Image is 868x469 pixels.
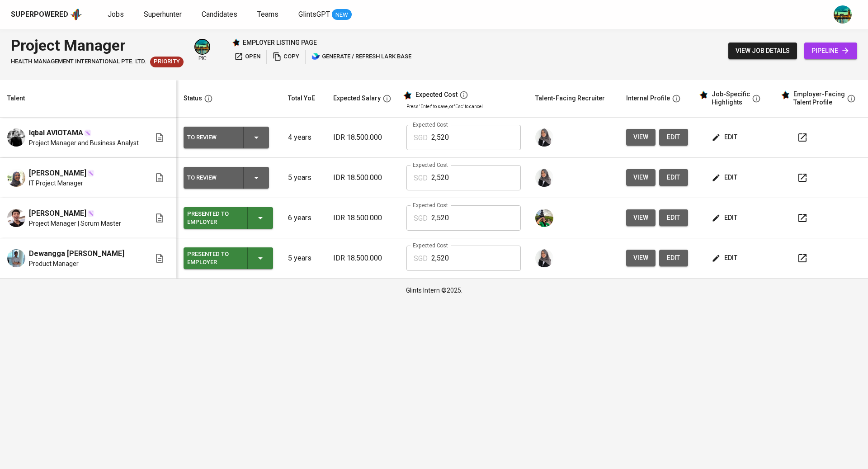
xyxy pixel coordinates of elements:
[535,209,553,227] img: eva@glints.com
[781,90,790,99] img: glints_star.svg
[713,172,737,183] span: edit
[29,179,83,188] span: IT Project Manager
[108,9,126,20] a: Jobs
[144,10,182,19] span: Superhunter
[834,5,852,24] img: a5d44b89-0c59-4c54-99d0-a63b29d42bd3.jpg
[333,213,392,223] p: IDR 18.500.000
[736,45,790,57] span: view job details
[333,93,381,104] div: Expected Salary
[29,168,86,179] span: [PERSON_NAME]
[414,253,428,264] p: SGD
[7,209,25,227] img: Erik Adianto
[288,172,319,183] p: 5 years
[29,248,124,259] span: Dewangga [PERSON_NAME]
[659,250,688,266] button: edit
[29,128,83,138] span: Iqbal AVIOTAMA
[666,252,681,264] span: edit
[195,40,209,54] img: a5d44b89-0c59-4c54-99d0-a63b29d42bd3.jpg
[29,138,139,147] span: Project Manager and Business Analyst
[7,169,25,187] img: siti bariroh maulidyawati
[710,169,741,186] button: edit
[633,252,648,264] span: view
[288,253,319,264] p: 5 years
[187,132,236,143] div: To Review
[184,247,273,269] button: Presented to Employer
[710,250,741,266] button: edit
[184,127,269,148] button: To Review
[626,129,656,146] button: view
[70,8,82,21] img: app logo
[150,57,184,67] div: New Job received from Demand Team
[659,209,688,226] button: edit
[184,167,269,189] button: To Review
[666,172,681,183] span: edit
[659,129,688,146] button: edit
[187,172,236,184] div: To Review
[728,43,797,59] button: view job details
[11,57,146,66] span: HEALTH MANAGEMENT INTERNATIONAL PTE. LTD.
[87,210,94,217] img: magic_wand.svg
[804,43,857,59] a: pipeline
[710,129,741,146] button: edit
[7,93,25,104] div: Talent
[187,208,240,228] div: Presented to Employer
[187,248,240,268] div: Presented to Employer
[11,8,82,21] a: Superpoweredapp logo
[414,133,428,143] p: SGD
[666,132,681,143] span: edit
[333,172,392,183] p: IDR 18.500.000
[713,252,737,264] span: edit
[11,34,184,57] div: Project Manager
[270,50,302,64] button: copy
[243,38,317,47] p: employer listing page
[633,132,648,143] span: view
[298,9,352,20] a: GlintsGPT NEW
[87,170,94,177] img: magic_wand.svg
[414,173,428,184] p: SGD
[403,91,412,100] img: glints_star.svg
[257,9,280,20] a: Teams
[194,39,210,62] div: pic
[29,259,79,268] span: Product Manager
[184,207,273,229] button: Presented to Employer
[535,128,553,147] img: sinta.windasari@glints.com
[535,93,605,104] div: Talent-Facing Recruiter
[626,250,656,266] button: view
[713,212,737,223] span: edit
[144,9,184,20] a: Superhunter
[793,90,845,106] div: Employer-Facing Talent Profile
[150,57,184,66] span: Priority
[414,213,428,224] p: SGD
[659,169,688,186] button: edit
[273,52,299,62] span: copy
[232,38,240,47] img: Glints Star
[633,172,648,183] span: view
[11,9,68,20] div: Superpowered
[288,93,315,104] div: Total YoE
[332,10,352,19] span: NEW
[84,129,91,137] img: magic_wand.svg
[666,212,681,223] span: edit
[333,253,392,264] p: IDR 18.500.000
[712,90,750,106] div: Job-Specific Highlights
[626,209,656,226] button: view
[232,50,263,64] button: open
[535,169,553,187] img: sinta.windasari@glints.com
[406,103,521,110] p: Press 'Enter' to save, or 'Esc' to cancel
[288,132,319,143] p: 4 years
[699,90,708,99] img: glints_star.svg
[710,209,741,226] button: edit
[311,52,321,61] img: lark
[7,128,25,147] img: Iqbal AVIOTAMA
[811,45,850,57] span: pipeline
[108,10,124,19] span: Jobs
[202,10,237,19] span: Candidates
[415,91,458,99] div: Expected Cost
[713,132,737,143] span: edit
[535,249,553,267] img: sinta.windasari@glints.com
